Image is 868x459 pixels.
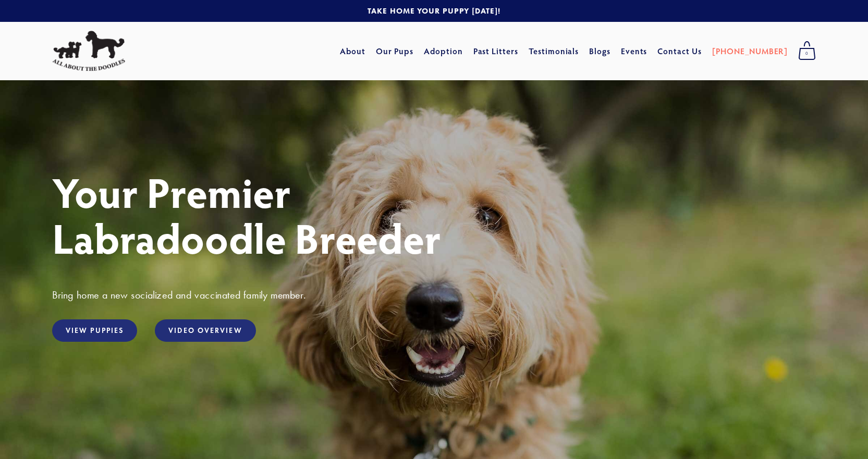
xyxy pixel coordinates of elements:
a: 0 items in cart [793,38,821,64]
a: Blogs [589,42,610,60]
h3: Bring home a new socialized and vaccinated family member. [52,288,816,302]
a: Adoption [424,42,463,60]
a: Testimonials [529,42,579,60]
a: Past Litters [473,45,519,56]
a: Contact Us [657,42,702,60]
img: All About The Doodles [52,31,125,71]
h1: Your Premier Labradoodle Breeder [52,169,816,260]
span: 0 [798,47,816,60]
a: Our Pups [376,42,414,60]
a: About [340,42,365,60]
a: Video Overview [155,319,255,342]
a: [PHONE_NUMBER] [712,42,788,60]
a: Events [621,42,647,60]
a: View Puppies [52,319,137,342]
